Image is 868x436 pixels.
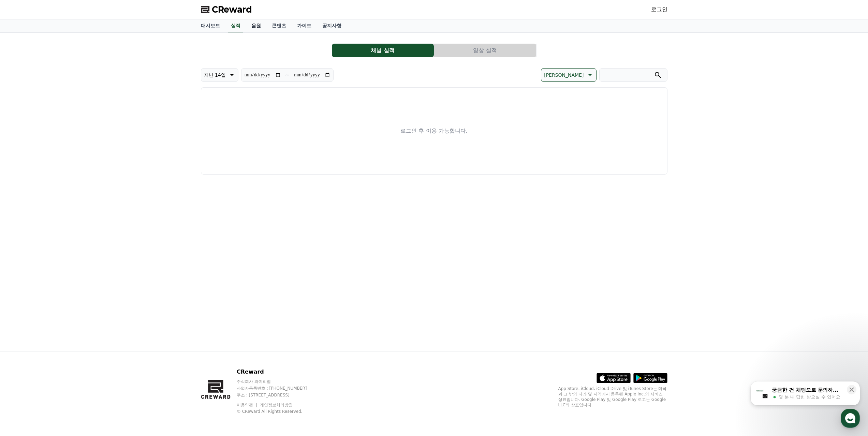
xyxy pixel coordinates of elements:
a: 개인정보처리방침 [260,403,293,407]
a: CReward [201,4,252,15]
a: 대시보드 [195,19,225,32]
p: 주소 : [STREET_ADDRESS] [237,392,320,398]
span: 대화 [62,227,71,232]
p: App Store, iCloud, iCloud Drive 및 iTunes Store는 미국과 그 밖의 나라 및 지역에서 등록된 Apple Inc.의 서비스 상표입니다. Goo... [558,386,667,408]
p: CReward [237,368,320,376]
p: 사업자등록번호 : [PHONE_NUMBER] [237,386,320,391]
a: 콘텐츠 [266,19,292,32]
a: 홈 [2,216,45,233]
button: 지난 14일 [201,68,238,82]
a: 실적 [228,19,243,32]
p: 주식회사 와이피랩 [237,379,320,384]
a: 로그인 [651,5,667,14]
span: CReward [212,4,252,15]
span: 홈 [21,226,26,232]
a: 설정 [88,216,131,233]
p: 지난 14일 [204,70,226,80]
a: 이용약관 [237,403,258,407]
p: ~ [285,71,290,79]
button: 채널 실적 [332,44,434,57]
a: 가이드 [292,19,317,32]
button: 영상 실적 [434,44,536,57]
p: 로그인 후 이용 가능합니다. [400,127,467,135]
p: [PERSON_NAME] [544,70,584,80]
span: 설정 [105,226,114,232]
a: 공지사항 [317,19,347,32]
button: [PERSON_NAME] [541,68,596,82]
a: 음원 [246,19,266,32]
a: 대화 [45,216,88,233]
p: © CReward All Rights Reserved. [237,409,320,414]
a: 영상 실적 [434,44,536,57]
a: 채널 실적 [332,44,434,57]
